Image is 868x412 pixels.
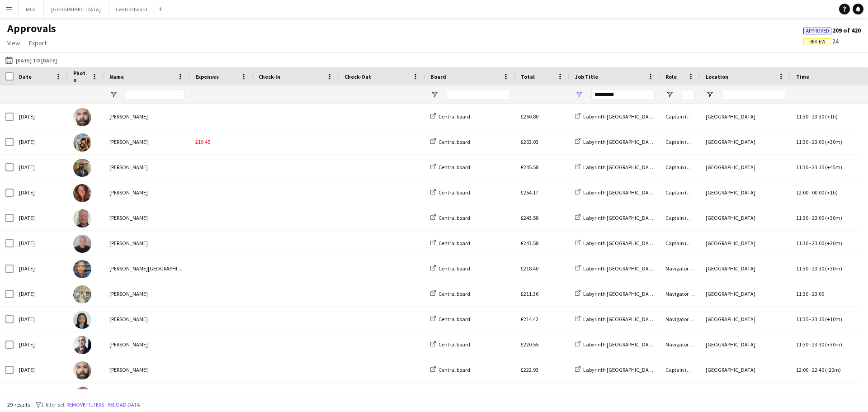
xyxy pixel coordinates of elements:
[195,138,210,145] span: £19.45
[439,341,470,348] span: Central board
[583,164,656,170] span: Labyrinth [GEOGRAPHIC_DATA]
[19,73,32,80] span: Date
[14,281,68,306] div: [DATE]
[812,316,824,322] span: 23:15
[14,205,68,230] div: [DATE]
[521,214,538,221] span: £243.58
[700,383,791,407] div: [GEOGRAPHIC_DATA]
[521,138,538,145] span: £263.03
[104,129,190,154] div: [PERSON_NAME]
[825,265,842,272] span: (+30m)
[73,133,91,152] img: Charlotte Hillman
[806,28,829,34] span: Approved
[521,316,538,322] span: £214.42
[521,341,538,348] span: £220.55
[521,366,538,373] span: £222.93
[4,55,59,66] button: [DATE] to [DATE]
[14,332,68,357] div: [DATE]
[109,73,124,80] span: Name
[700,332,791,357] div: [GEOGRAPHIC_DATA]
[700,155,791,180] div: [GEOGRAPHIC_DATA]
[521,265,538,272] span: £218.40
[583,189,656,196] span: Labyrinth [GEOGRAPHIC_DATA]
[583,138,656,145] span: Labyrinth [GEOGRAPHIC_DATA]
[65,400,106,410] button: Remove filters
[73,285,91,303] img: Maria Freitas
[430,290,470,297] a: Central board
[803,26,861,34] span: 209 of 420
[700,256,791,281] div: [GEOGRAPHIC_DATA]
[665,73,677,80] span: Role
[73,361,91,379] img: Konstantinos Dazelidis
[660,357,700,382] div: Captain (D&H A)
[812,138,824,145] span: 23:00
[104,357,190,382] div: [PERSON_NAME]
[825,164,842,170] span: (+45m)
[104,180,190,205] div: [PERSON_NAME]
[14,180,68,205] div: [DATE]
[439,265,470,272] span: Central board
[14,357,68,382] div: [DATE]
[430,341,470,348] a: Central board
[29,39,47,47] span: Export
[25,37,50,49] a: Export
[575,341,656,348] a: Labyrinth [GEOGRAPHIC_DATA]
[14,307,68,331] div: [DATE]
[195,73,219,80] span: Expenses
[104,307,190,331] div: [PERSON_NAME]
[809,366,811,373] span: -
[41,401,65,408] span: 1 filter set
[104,383,190,407] div: [PERSON_NAME]
[575,138,656,145] a: Labyrinth [GEOGRAPHIC_DATA]
[104,205,190,230] div: [PERSON_NAME]
[591,89,655,100] input: Job Title Filter Input
[575,316,656,322] a: Labyrinth [GEOGRAPHIC_DATA]
[430,214,470,221] a: Central board
[796,316,808,322] span: 11:35
[575,189,656,196] a: Labyrinth [GEOGRAPHIC_DATA]
[73,387,91,405] img: Peter Bates
[7,39,20,47] span: View
[809,138,811,145] span: -
[660,307,700,331] div: Navigator (D&H B)
[575,366,656,373] a: Labyrinth [GEOGRAPHIC_DATA]
[665,90,674,99] button: Open Filter Menu
[700,180,791,205] div: [GEOGRAPHIC_DATA]
[575,113,656,120] a: Labyrinth [GEOGRAPHIC_DATA]
[14,129,68,154] div: [DATE]
[660,104,700,129] div: Captain (D&H A)
[439,214,470,221] span: Central board
[796,214,808,221] span: 11:30
[73,260,91,278] img: Matthew Blair-Hamilton
[430,316,470,322] a: Central board
[660,383,700,407] div: Captain (D&H A)
[104,281,190,306] div: [PERSON_NAME]
[126,89,184,100] input: Name Filter Input
[583,113,656,120] span: Labyrinth [GEOGRAPHIC_DATA]
[700,104,791,129] div: [GEOGRAPHIC_DATA]
[109,90,118,99] button: Open Filter Menu
[812,214,824,221] span: 23:00
[104,332,190,357] div: [PERSON_NAME]
[430,73,446,80] span: Board
[104,231,190,256] div: [PERSON_NAME]
[825,214,842,221] span: (+30m)
[812,113,824,120] span: 23:30
[73,108,91,126] img: Konstantinos Dazelidis
[706,73,728,80] span: Location
[447,89,510,100] input: Board Filter Input
[809,164,811,170] span: -
[812,290,824,297] span: 23:00
[430,189,470,196] a: Central board
[809,316,811,322] span: -
[660,205,700,230] div: Captain (D&H A)
[809,290,811,297] span: -
[104,256,190,281] div: [PERSON_NAME][GEOGRAPHIC_DATA]
[439,316,470,322] span: Central board
[660,231,700,256] div: Captain (D&H A)
[796,265,808,272] span: 11:30
[19,0,44,18] button: MCC
[796,240,808,246] span: 11:30
[809,189,811,196] span: -
[812,341,824,348] span: 23:30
